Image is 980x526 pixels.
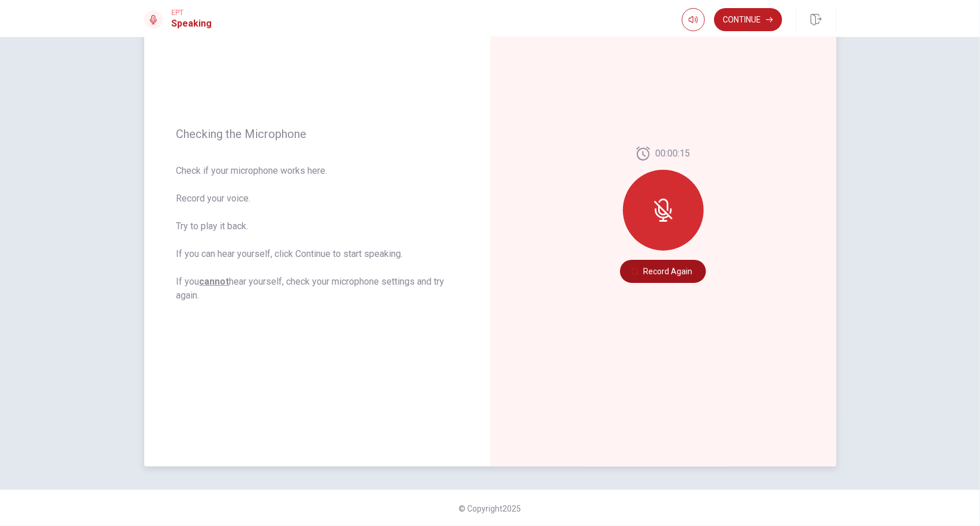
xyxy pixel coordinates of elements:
span: © Copyright 2025 [459,504,521,513]
h1: Speaking [172,17,212,31]
span: Checking the Microphone [177,127,458,141]
button: Record Again [620,260,706,283]
span: 00:00:15 [655,147,690,161]
u: cannot [200,276,230,287]
button: Continue [714,8,782,31]
span: Check if your microphone works here. Record your voice. Try to play it back. If you can hear your... [177,164,458,303]
span: EPT [172,9,212,17]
